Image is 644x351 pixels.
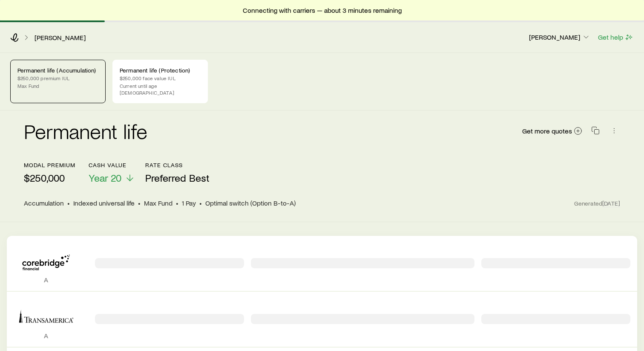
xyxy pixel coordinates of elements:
p: Max Fund [17,82,98,89]
span: Optimal switch (Option B-to-A) [205,199,296,207]
span: Generated [574,200,620,207]
button: Get help [598,32,634,42]
p: $250,000 premium IUL [17,75,98,81]
span: Connecting with carriers — about 3 minutes remaining [243,6,402,15]
p: Current until age [DEMOGRAPHIC_DATA] [120,82,201,96]
h2: Permanent life [24,121,147,141]
span: Get more quotes [522,128,572,134]
span: Year 20 [89,172,121,184]
a: Get more quotes [522,126,583,136]
p: $250,000 face value IUL [120,75,201,81]
span: Max Fund [144,199,172,207]
p: Rate Class [145,162,210,168]
span: • [138,199,141,207]
a: [PERSON_NAME] [34,34,86,42]
span: 1 Pay [182,199,196,207]
p: Permanent life (Protection) [120,67,201,74]
span: [DATE] [602,200,620,207]
p: A [14,331,78,340]
span: • [67,199,70,207]
span: Indexed universal life [73,199,135,207]
a: Permanent life (Protection)$250,000 face value IULCurrent until age [DEMOGRAPHIC_DATA] [112,60,208,103]
span: • [176,199,178,207]
p: [PERSON_NAME] [529,33,590,41]
button: Rate ClassPreferred Best [145,162,210,184]
p: A [14,276,78,284]
button: Cash ValueYear 20 [89,162,135,184]
p: Permanent life (Accumulation) [17,67,98,74]
span: • [199,199,202,207]
span: Preferred Best [145,172,210,184]
p: $250,000 [24,172,75,184]
p: modal premium [24,162,75,168]
span: Accumulation [24,199,64,207]
a: Permanent life (Accumulation)$250,000 premium IULMax Fund [10,60,106,103]
button: [PERSON_NAME] [529,32,591,43]
p: Cash Value [89,162,135,168]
